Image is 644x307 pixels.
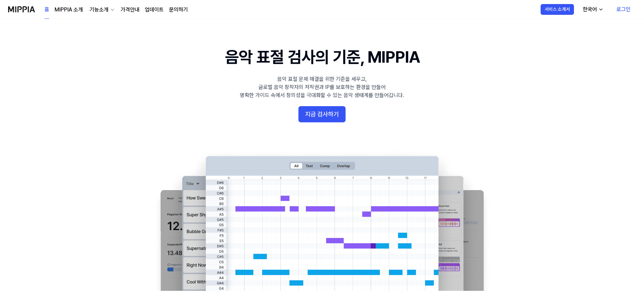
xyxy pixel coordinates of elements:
button: 서비스 소개서 [541,4,574,15]
div: 기능소개 [88,6,110,14]
h1: 음악 표절 검사의 기준, MIPPIA [225,46,419,68]
button: 한국어 [577,3,608,16]
button: 기능소개 [88,6,115,14]
a: 홈 [44,0,49,19]
a: 문의하기 [169,6,188,14]
img: main Image [147,149,497,291]
div: 음악 표절 문제 해결을 위한 기준을 세우고, 글로벌 음악 창작자의 저작권과 IP를 보호하는 환경을 만들어 명확한 가이드 속에서 창의성을 극대화할 수 있는 음악 생태계를 만들어... [240,75,404,99]
a: MIPPIA 소개 [55,6,83,14]
div: 한국어 [581,5,598,13]
a: 가격안내 [121,6,139,14]
a: 업데이트 [145,6,164,14]
button: 지금 검사하기 [298,106,346,122]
